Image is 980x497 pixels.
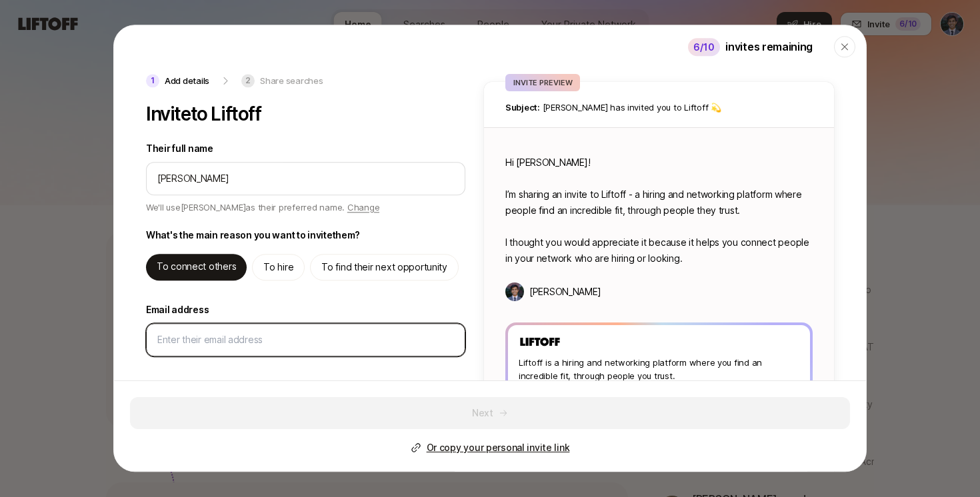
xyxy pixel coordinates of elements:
span: Subject: [505,102,540,113]
p: We'll use [PERSON_NAME] as their preferred name. [146,201,379,217]
input: Enter their email address [157,332,449,348]
p: [PERSON_NAME] has invited you to Liftoff 💫 [505,101,813,114]
p: To hire [263,259,293,275]
p: invites remaining [725,38,813,55]
span: (optional) [259,378,301,394]
span: Change [347,202,379,213]
p: 1 [146,74,159,87]
div: 6 /10 [688,38,720,56]
p: What's the main reason you want to invite them ? [146,227,360,243]
label: Email address [146,302,465,318]
input: e.g. Liv Carter [157,171,454,187]
img: Avi [505,282,524,301]
p: INVITE PREVIEW [513,77,572,89]
button: Or copy your personal invite link [411,440,570,456]
p: Hi [PERSON_NAME]! I’m sharing an invite to Liftoff - a hiring and networking platform where peopl... [505,155,813,266]
img: Liftoff Logo [519,336,561,348]
label: Their full name [146,141,465,157]
label: Add a personal message [146,378,465,394]
p: Or copy your personal invite link [427,440,570,456]
p: Liftoff is a hiring and networking platform where you find an incredible fit, through people you ... [519,356,799,383]
p: 2 [241,74,255,87]
p: To connect others [157,258,236,274]
p: Invite to Liftoff [146,103,261,125]
p: Add details [165,74,209,87]
p: To find their next opportunity [321,259,447,275]
p: Share searches [260,74,323,87]
p: [PERSON_NAME] [529,284,601,300]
